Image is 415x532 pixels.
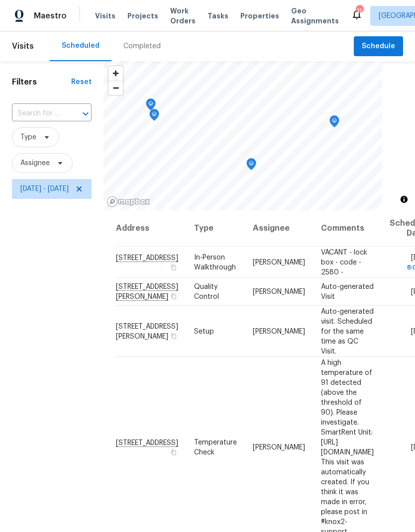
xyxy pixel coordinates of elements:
span: Projects [127,11,158,21]
span: Toggle attribution [401,194,407,205]
span: VACANT - lock box - code - 2580 - [321,249,367,275]
th: Address [115,210,186,247]
span: Visits [12,35,34,57]
div: Completed [123,41,161,51]
span: Schedule [362,40,395,53]
span: [PERSON_NAME] [253,288,305,295]
span: Maestro [34,11,67,21]
div: Scheduled [62,41,100,51]
span: Work Orders [170,6,196,26]
span: Auto-generated Visit [321,283,374,300]
input: Search for an address... [12,106,64,121]
button: Copy Address [169,331,178,340]
span: Quality Control [194,283,219,300]
th: Assignee [245,210,313,247]
th: Type [186,210,245,247]
button: Toggle attribution [398,193,410,205]
button: Copy Address [169,447,178,456]
div: Map marker [149,109,159,124]
span: Zoom out [108,81,123,95]
span: [PERSON_NAME] [253,443,305,450]
button: Zoom in [108,66,123,81]
a: Mapbox homepage [106,196,150,207]
button: Schedule [354,36,403,57]
button: Zoom out [108,81,123,95]
span: [STREET_ADDRESS][PERSON_NAME] [116,323,178,340]
span: Setup [194,328,214,335]
span: Temperature Check [194,439,237,455]
div: Reset [71,77,92,87]
h1: Filters [12,77,71,87]
span: [PERSON_NAME] [253,259,305,266]
span: Auto-generated visit. Scheduled for the same time as QC Visit. [321,308,374,355]
span: Properties [240,11,279,21]
div: 11 [356,6,363,16]
div: Map marker [146,98,156,114]
span: [PERSON_NAME] [253,328,305,335]
button: Copy Address [169,263,178,271]
span: In-Person Walkthrough [194,254,236,270]
span: Visits [95,11,115,21]
div: Map marker [329,115,339,131]
span: Tasks [207,12,228,19]
div: Map marker [246,158,256,174]
span: Assignee [20,158,50,168]
span: [DATE] - [DATE] [20,184,69,194]
button: Copy Address [169,292,178,301]
canvas: Map [104,61,382,210]
th: Comments [313,210,382,247]
span: Geo Assignments [291,6,339,26]
span: Type [20,132,36,142]
button: Open [79,107,93,121]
